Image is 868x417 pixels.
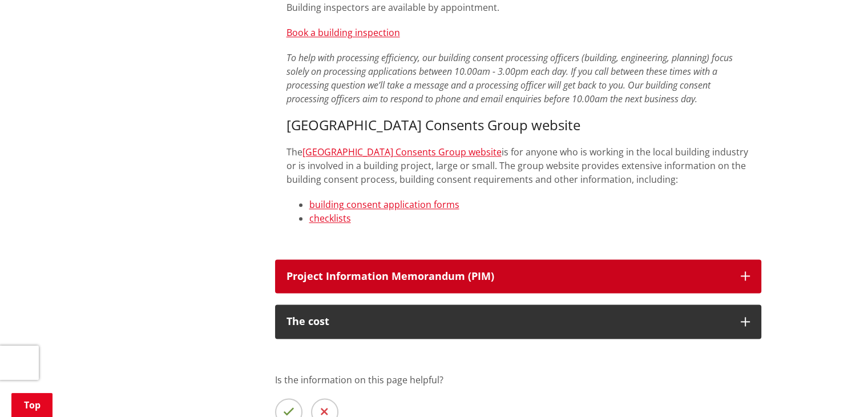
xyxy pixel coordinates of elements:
[286,51,733,105] em: To help with processing efficiency, our building consent processing officers (building, engineeri...
[286,1,750,14] p: Building inspectors are available by appointment.
[815,369,857,410] iframe: Messenger Launcher
[275,259,761,294] button: Project Information Memorandum (PIM)
[309,198,459,211] a: building consent application forms
[309,212,351,224] a: checklists
[286,271,729,282] div: Project Information Memorandum (PIM)
[275,304,761,339] button: The cost
[286,145,750,186] p: The is for anyone who is working in the local building industry or is involved in a building proj...
[302,146,502,158] a: [GEOGRAPHIC_DATA] Consents Group website
[286,26,400,39] a: Book a building inspection
[286,117,750,134] h3: [GEOGRAPHIC_DATA] Consents Group website
[275,373,761,387] p: Is the information on this page helpful?
[11,393,53,417] a: Top
[286,316,729,327] div: The cost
